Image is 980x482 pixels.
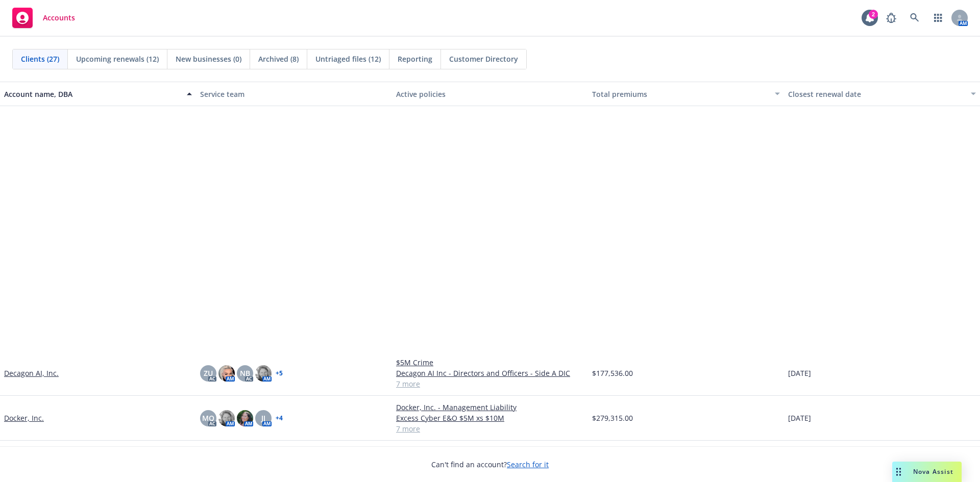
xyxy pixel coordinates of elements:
[204,368,213,378] span: ZU
[4,89,181,99] div: Account name, DBA
[592,413,633,423] span: $279,315.00
[196,82,392,106] button: Service team
[8,4,79,32] a: Accounts
[240,368,250,378] span: NB
[202,413,214,423] span: MQ
[176,54,241,64] span: New businesses (0)
[43,14,75,22] span: Accounts
[200,89,388,99] div: Service team
[276,370,283,376] a: + 5
[881,8,901,28] a: Report a Bug
[396,357,584,368] a: $5M Crime
[218,365,235,382] img: photo
[218,410,235,426] img: photo
[913,467,953,476] span: Nova Assist
[431,459,549,470] span: Can't find an account?
[396,89,584,99] div: Active policies
[255,365,272,382] img: photo
[507,460,549,469] a: Search for it
[592,89,769,99] div: Total premiums
[392,82,588,106] button: Active policies
[396,378,584,389] a: 7 more
[315,54,381,64] span: Untriaged files (12)
[892,462,905,482] div: Drag to move
[788,413,811,423] span: [DATE]
[869,10,878,19] div: 2
[788,368,811,378] span: [DATE]
[237,410,253,426] img: photo
[261,413,265,423] span: JJ
[784,82,980,106] button: Closest renewal date
[4,368,59,378] a: Decagon AI, Inc.
[396,402,584,413] a: Docker, Inc. - Management Liability
[398,54,432,64] span: Reporting
[592,368,633,378] span: $177,536.00
[396,368,584,378] a: Decagon AI Inc - Directors and Officers - Side A DIC
[788,89,965,99] div: Closest renewal date
[396,413,584,423] a: Excess Cyber E&O $5M xs $10M
[276,415,283,421] a: + 4
[449,54,518,64] span: Customer Directory
[76,54,159,64] span: Upcoming renewals (12)
[928,8,948,28] a: Switch app
[904,8,925,28] a: Search
[4,413,44,423] a: Docker, Inc.
[396,423,584,434] a: 7 more
[21,54,59,64] span: Clients (27)
[892,462,962,482] button: Nova Assist
[588,82,784,106] button: Total premiums
[258,54,299,64] span: Archived (8)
